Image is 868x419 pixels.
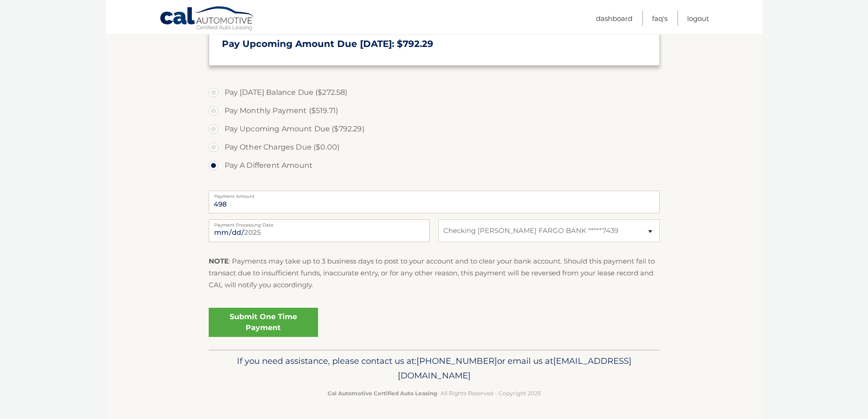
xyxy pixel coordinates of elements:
[222,38,647,50] h3: Pay Upcoming Amount Due [DATE]: $792.29
[209,156,660,175] label: Pay A Different Amount
[209,120,660,138] label: Pay Upcoming Amount Due ($792.29)
[328,390,437,397] strong: Cal Automotive Certified Auto Leasing
[416,356,497,366] span: [PHONE_NUMBER]
[652,11,668,26] a: FAQ's
[209,219,430,242] input: Payment Date
[596,11,632,26] a: Dashboard
[398,356,632,381] span: [EMAIL_ADDRESS][DOMAIN_NAME]
[209,83,660,102] label: Pay [DATE] Balance Due ($272.58)
[209,219,430,227] label: Payment Processing Date
[209,191,660,213] input: Payment Amount
[215,388,654,398] p: - All Rights Reserved - Copyright 2025
[159,6,255,32] a: Cal Automotive
[215,354,654,383] p: If you need assistance, please contact us at: or email us at
[209,257,229,265] strong: NOTE
[209,255,660,291] p: : Payments may take up to 3 business days to post to your account and to clear your bank account....
[209,308,318,337] a: Submit One Time Payment
[209,102,660,120] label: Pay Monthly Payment ($519.71)
[209,191,660,198] label: Payment Amount
[687,11,709,26] a: Logout
[209,138,660,156] label: Pay Other Charges Due ($0.00)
